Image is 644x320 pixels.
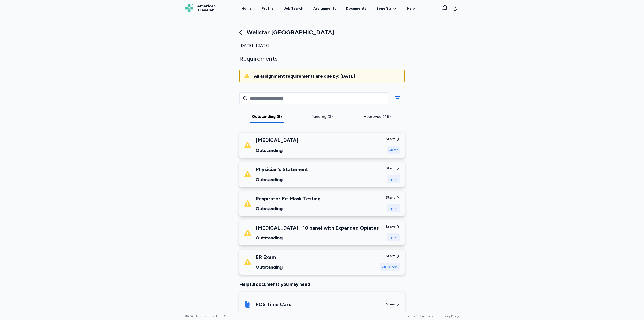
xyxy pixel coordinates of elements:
a: Privacy Policy [441,314,459,318]
span: Benefits [376,6,392,11]
span: © 2025 American Traveler, LLC [185,314,226,318]
div: Outstanding [256,147,298,154]
div: Respirator Fit Mask Testing [256,195,321,202]
div: Physician's Statement [256,166,308,173]
div: Approved (46) [351,114,403,120]
div: Start [386,166,395,171]
div: Helpful documents you may need [239,281,405,288]
div: All assignment requirements are due by: [DATE] [254,73,400,79]
div: ER Exam [256,254,283,261]
div: Upload [387,233,400,241]
a: Benefits [376,6,397,11]
div: [DATE] - [DATE] [239,43,405,49]
div: Upload [387,204,400,212]
div: Outstanding [256,176,308,183]
div: Outstanding [256,264,283,271]
a: Assignments [312,1,337,16]
div: Outstanding (5) [242,114,293,120]
div: [MEDICAL_DATA] [256,137,298,144]
div: View [386,302,395,307]
div: Start [386,254,395,259]
div: Start [386,137,395,142]
div: FOS Time Card [256,301,292,308]
div: Requirements [239,55,405,63]
div: Start [386,224,395,229]
a: Terms & Conditions [407,314,433,318]
img: Logo [185,4,193,12]
div: Upload [387,175,400,183]
div: [MEDICAL_DATA] - 10 panel with Expanded Opiates [256,224,379,231]
div: Pending (3) [297,114,348,120]
div: Outstanding [256,205,321,212]
div: Upload [387,146,400,154]
span: American Traveler [197,4,216,12]
div: Start [386,195,395,200]
div: Outstanding [256,234,379,241]
div: Online Work [380,263,400,271]
div: Wellstar [GEOGRAPHIC_DATA] [239,28,405,37]
div: Job Search [284,6,303,11]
